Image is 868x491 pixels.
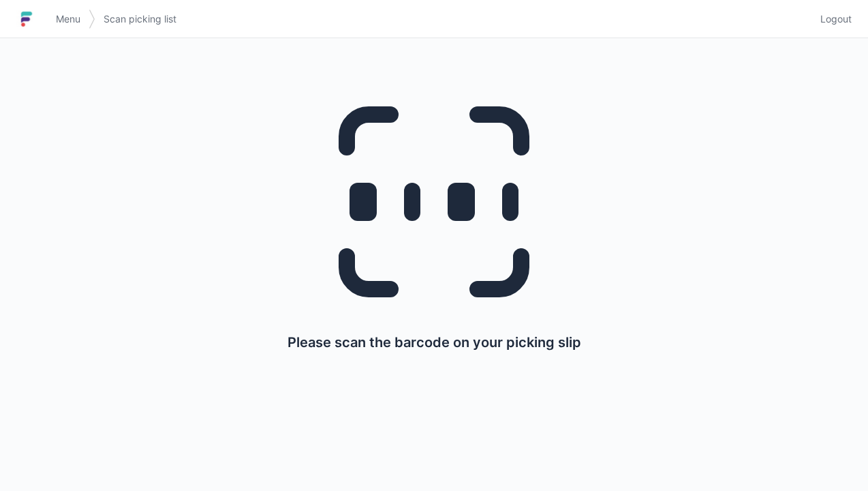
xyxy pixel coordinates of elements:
span: Menu [56,12,80,26]
p: Please scan the barcode on your picking slip [288,333,581,352]
span: Logout [820,12,852,26]
img: logo-small.jpg [16,8,37,30]
span: Scan picking list [104,12,176,26]
a: Scan picking list [95,7,185,31]
a: Logout [812,7,852,31]
img: svg> [89,3,95,35]
a: Menu [48,7,89,31]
